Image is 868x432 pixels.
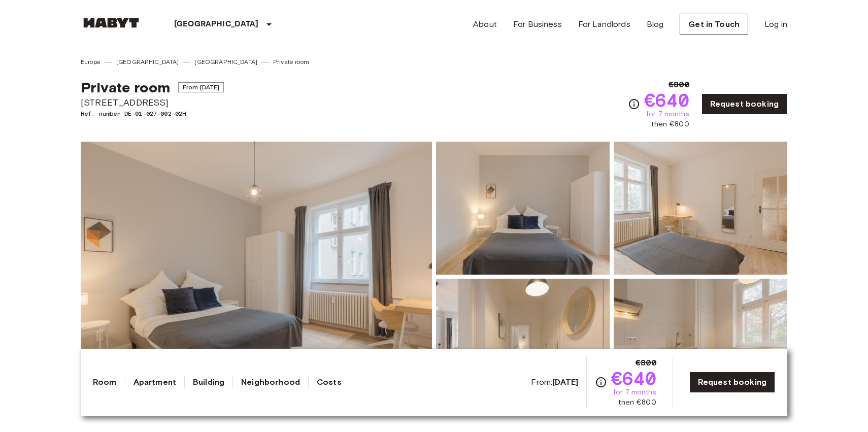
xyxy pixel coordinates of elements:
[614,142,787,275] img: Picture of unit DE-01-027-002-02H
[552,377,578,387] b: [DATE]
[513,18,562,30] a: For Business
[116,57,179,67] a: [GEOGRAPHIC_DATA]
[241,376,300,388] a: Neighborhood
[611,369,656,387] span: €640
[174,18,259,30] p: [GEOGRAPHIC_DATA]
[647,18,664,30] a: Blog
[317,376,342,388] a: Costs
[614,279,787,412] img: Picture of unit DE-01-027-002-02H
[651,119,689,129] span: then €800
[689,372,775,393] a: Request booking
[613,387,656,397] span: for 7 months
[618,397,656,408] span: then €800
[595,376,607,388] svg: Check cost overview for full price breakdown. Please note that discounts apply to new joiners onl...
[81,96,224,109] span: [STREET_ADDRESS]
[81,142,432,412] img: Marketing picture of unit DE-01-027-002-02H
[133,376,176,388] a: Apartment
[680,14,748,35] a: Get in Touch
[644,91,689,109] span: €640
[178,82,224,92] span: From [DATE]
[669,79,689,91] span: €800
[93,376,117,388] a: Room
[194,57,257,67] a: [GEOGRAPHIC_DATA]
[473,18,497,30] a: About
[193,376,224,388] a: Building
[702,93,787,115] a: Request booking
[628,98,640,110] svg: Check cost overview for full price breakdown. Please note that discounts apply to new joiners onl...
[531,377,578,388] span: From:
[81,79,170,96] span: Private room
[636,357,656,369] span: €800
[436,142,610,275] img: Picture of unit DE-01-027-002-02H
[81,18,142,28] img: Habyt
[273,57,309,67] a: Private room
[646,109,689,119] span: for 7 months
[81,57,101,67] a: Europe
[764,18,787,30] a: Log in
[81,109,224,118] span: Ref. number DE-01-027-002-02H
[578,18,630,30] a: For Landlords
[436,279,610,412] img: Picture of unit DE-01-027-002-02H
